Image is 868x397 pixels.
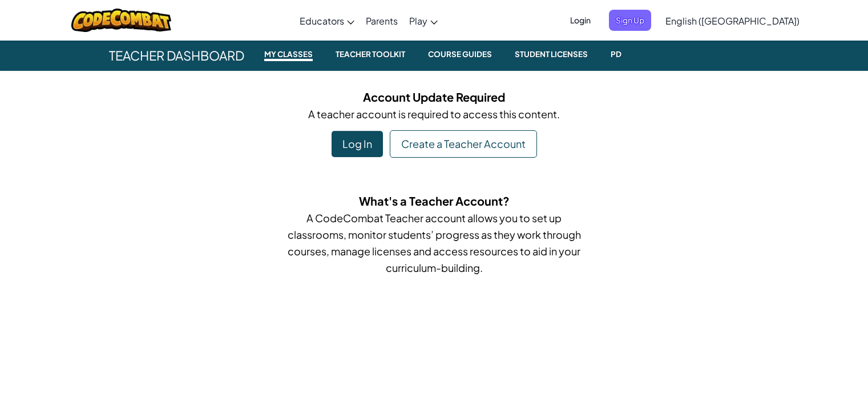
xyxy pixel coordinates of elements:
a: Create a Teacher Account [390,130,537,158]
h5: Account Update Required [109,88,760,106]
h5: What's a Teacher Account? [280,192,588,210]
small: PD [606,47,626,61]
small: Teacher Toolkit [331,47,410,61]
a: Parents [360,5,403,36]
span: Teacher Dashboard [100,40,253,71]
a: Teacher Toolkit [324,40,417,71]
a: English ([GEOGRAPHIC_DATA]) [660,5,805,36]
button: Login [563,10,597,31]
a: Play [403,5,443,36]
div: Log In [332,131,383,157]
a: My Classes [253,40,324,71]
img: CodeCombat logo [71,9,171,32]
p: A teacher account is required to access this content. [109,106,760,122]
small: Student Licenses [510,47,592,61]
button: Sign Up [609,10,651,31]
small: Course Guides [423,47,496,61]
a: Student Licenses [503,40,599,71]
a: PD [599,40,633,71]
small: My Classes [264,47,313,61]
span: Play [409,15,427,27]
span: Educators [300,15,344,27]
p: A CodeCombat Teacher account allows you to set up classrooms, monitor students’ progress as they ... [280,210,588,276]
a: Course Guides [417,40,503,71]
a: Educators [294,5,360,36]
span: English ([GEOGRAPHIC_DATA]) [665,15,800,27]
